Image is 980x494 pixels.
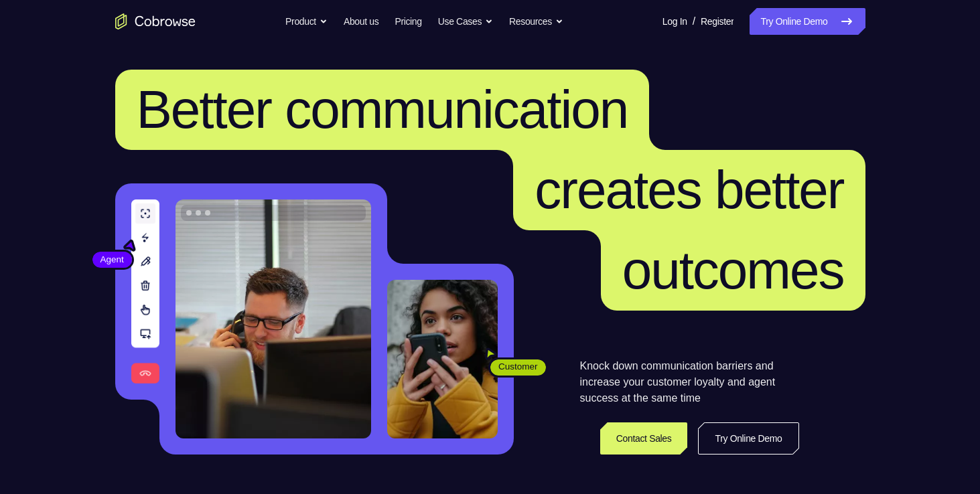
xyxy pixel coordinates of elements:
button: Product [285,8,328,35]
a: Go to the home page [115,13,196,29]
span: outcomes [622,240,844,300]
a: Try Online Demo [750,8,865,35]
img: A customer support agent talking on the phone [176,199,371,438]
span: Better communication [137,80,628,139]
img: A customer holding their phone [387,280,498,438]
a: About us [344,8,378,35]
a: Register [701,8,733,35]
a: Contact Sales [600,422,688,455]
a: Pricing [395,8,421,35]
button: Use Cases [438,8,493,35]
a: Try Online Demo [698,422,798,455]
p: Knock down communication barriers and increase your customer loyalty and agent success at the sam... [580,358,799,406]
a: Log In [662,8,687,35]
span: / [693,13,695,29]
button: Resources [509,8,563,35]
span: creates better [535,160,843,220]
